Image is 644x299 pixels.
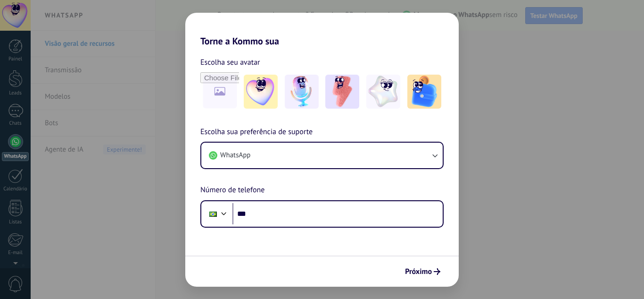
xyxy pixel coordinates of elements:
img: -2.jpeg [285,75,319,109]
div: Brazil: + 55 [204,204,222,224]
img: -4.jpeg [366,75,400,109]
button: Próximo [401,264,445,280]
button: WhatsApp [201,143,443,168]
span: Número de telefone [200,184,264,196]
span: Próximo [405,268,432,275]
h2: Torne a Kommo sua [185,13,459,47]
span: Escolha sua preferência de suporte [200,126,313,138]
img: -1.jpeg [244,75,278,109]
span: Escolha seu avatar [200,56,260,68]
span: WhatsApp [220,151,250,160]
img: -3.jpeg [325,75,359,109]
img: -5.jpeg [407,75,441,109]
